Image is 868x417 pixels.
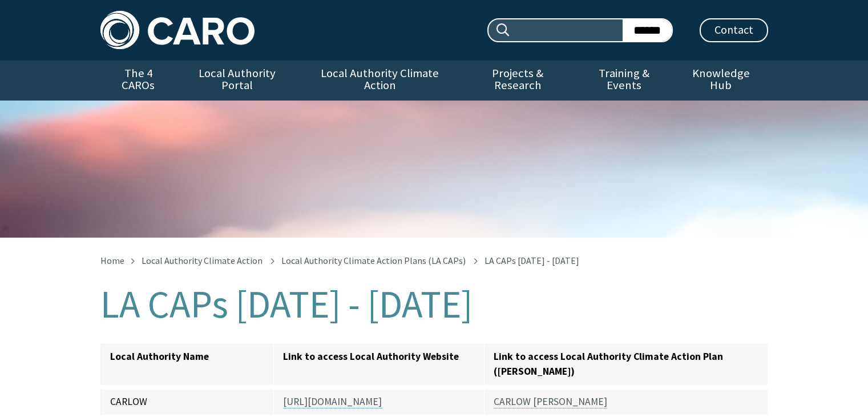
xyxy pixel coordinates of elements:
a: Training & Events [574,61,674,101]
img: Caro logo [100,11,255,49]
a: Contact [700,18,768,42]
h1: LA CAPs [DATE] - [DATE] [100,283,768,326]
a: The 4 CAROs [100,61,176,101]
a: Local Authority Climate Action [142,255,263,266]
strong: Local Authority Name [110,350,209,363]
span: LA CAPs [DATE] - [DATE] [485,255,579,266]
strong: Link to access Local Authority Website [283,350,459,363]
a: Local Authority Climate Action Plans (LA CAPs) [281,255,466,266]
a: CARLOW [PERSON_NAME] [494,395,607,408]
a: Projects & Research [461,61,574,101]
a: Local Authority Climate Action [298,61,461,101]
td: CARLOW [100,387,274,417]
a: Local Authority Portal [176,61,298,101]
a: [URL][DOMAIN_NAME] [283,395,382,408]
strong: Link to access Local Authority Climate Action Plan ([PERSON_NAME]) [494,350,723,378]
a: Home [100,255,124,266]
a: Knowledge Hub [674,61,768,101]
